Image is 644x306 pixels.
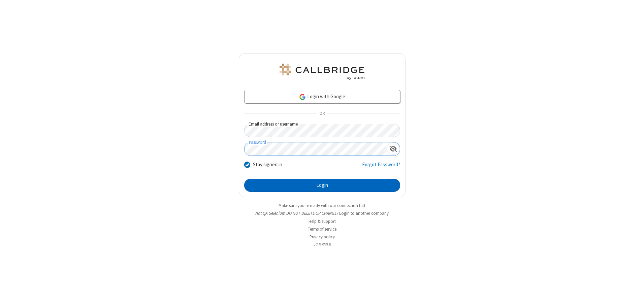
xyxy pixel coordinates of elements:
button: Login to another company [339,210,389,216]
img: QA Selenium DO NOT DELETE OR CHANGE [278,64,366,80]
a: Make sure you're ready with our connection test [279,203,365,208]
span: OR [317,109,327,118]
div: Show password [387,142,400,155]
a: Forgot Password? [362,161,400,174]
img: google-icon.png [299,93,306,101]
a: Privacy policy [310,234,335,240]
input: Email address or username [244,124,400,137]
a: Terms of service [308,226,336,232]
li: Not QA Selenium DO NOT DELETE OR CHANGE? [239,210,406,216]
a: Help & support [309,218,336,224]
li: v2.6.350.6 [239,241,406,248]
a: Login with Google [244,90,400,103]
label: Stay signed in [253,161,282,169]
button: Login [244,179,400,192]
input: Password [245,142,387,156]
